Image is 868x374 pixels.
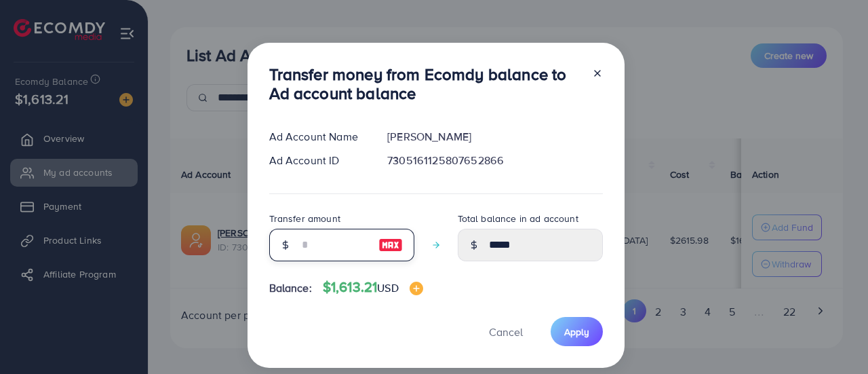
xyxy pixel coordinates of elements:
[410,282,423,295] img: image
[551,317,603,346] button: Apply
[323,279,423,296] h4: $1,613.21
[377,280,398,295] span: USD
[269,212,340,225] label: Transfer amount
[376,153,613,168] div: 7305161125807652866
[810,313,858,364] iframe: Chat
[489,324,523,339] span: Cancel
[269,280,312,296] span: Balance:
[458,212,578,225] label: Total balance in ad account
[564,325,589,339] span: Apply
[378,237,403,253] img: image
[472,317,540,346] button: Cancel
[376,129,613,145] div: [PERSON_NAME]
[269,64,581,104] h3: Transfer money from Ecomdy balance to Ad account balance
[258,153,377,168] div: Ad Account ID
[258,129,377,145] div: Ad Account Name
